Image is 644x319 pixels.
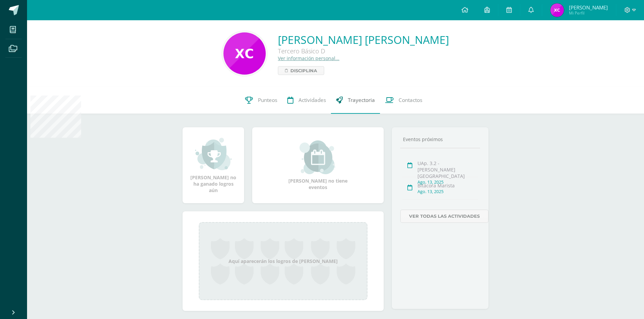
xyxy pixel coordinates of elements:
[418,182,478,189] div: Bitácora Marista
[278,47,449,55] div: Tercero Básico D
[278,55,339,61] a: Ver información personal...
[258,97,277,104] span: Punteos
[569,4,608,11] span: [PERSON_NAME]
[282,87,331,114] a: Actividades
[418,160,478,179] div: UAp. 3.2 - [PERSON_NAME][GEOGRAPHIC_DATA]
[195,137,232,171] img: achievement_small.png
[400,136,480,142] div: Eventos próximos
[300,140,336,174] img: event_small.png
[399,97,422,104] span: Contactos
[299,97,326,104] span: Actividades
[278,32,449,47] a: [PERSON_NAME] [PERSON_NAME]
[240,87,282,114] a: Punteos
[284,140,352,190] div: [PERSON_NAME] no tiene eventos
[199,222,367,300] div: Aquí aparecerán los logros de [PERSON_NAME]
[400,210,488,223] a: Ver todas las actividades
[189,137,237,193] div: [PERSON_NAME] no ha ganado logros aún
[331,87,380,114] a: Trayectoria
[223,32,266,75] img: 5a4f13d46c20de0656dcf1c8fe0e3221.png
[278,66,324,75] a: Disciplina
[418,189,478,194] div: Ago. 13, 2025
[550,3,564,17] img: 984536e3d2068a4a82091e43a560d1e8.png
[569,10,608,16] span: Mi Perfil
[348,97,375,104] span: Trayectoria
[380,87,427,114] a: Contactos
[290,67,317,75] span: Disciplina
